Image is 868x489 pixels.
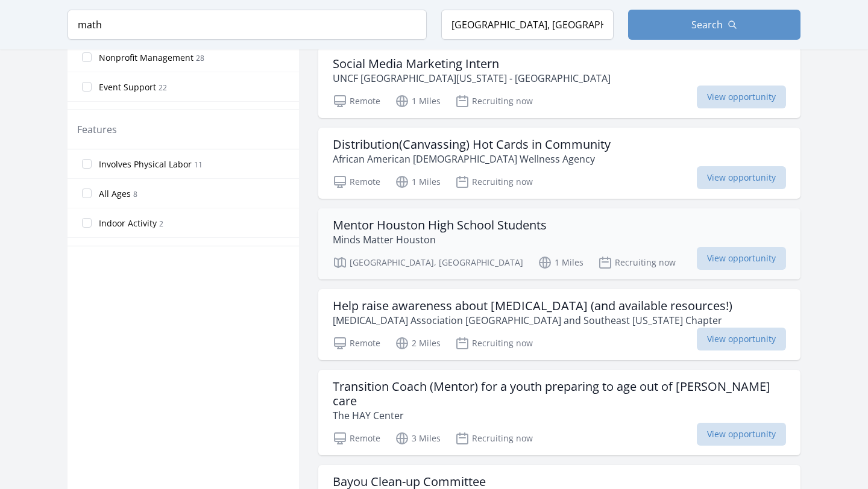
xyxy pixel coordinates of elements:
[194,160,203,170] span: 11
[395,175,441,189] p: 1 Miles
[196,53,204,63] span: 28
[318,128,800,199] a: Distribution(Canvassing) Hot Cards in Community African American [DEMOGRAPHIC_DATA] Wellness Agen...
[333,379,786,408] h3: Transition Coach (Mentor) for a youth preparing to age out of [PERSON_NAME] care
[333,94,380,108] p: Remote
[333,57,611,71] h3: Social Media Marketing Intern
[441,10,614,40] input: Location
[318,208,800,279] a: Mentor Houston High School Students Minds Matter Houston [GEOGRAPHIC_DATA], [GEOGRAPHIC_DATA] 1 M...
[318,47,800,118] a: Social Media Marketing Intern UNCF [GEOGRAPHIC_DATA][US_STATE] - [GEOGRAPHIC_DATA] Remote 1 Miles...
[318,289,800,360] a: Help raise awareness about [MEDICAL_DATA] (and available resources!) [MEDICAL_DATA] Association [...
[395,336,441,350] p: 2 Miles
[99,81,156,93] span: Event Support
[697,86,786,108] span: View opportunity
[628,10,800,40] button: Search
[333,71,611,86] p: UNCF [GEOGRAPHIC_DATA][US_STATE] - [GEOGRAPHIC_DATA]
[82,52,92,62] input: Nonprofit Management 28
[691,17,723,32] span: Search
[333,313,732,328] p: [MEDICAL_DATA] Association [GEOGRAPHIC_DATA] and Southeast [US_STATE] Chapter
[395,431,441,446] p: 3 Miles
[333,152,611,166] p: African American [DEMOGRAPHIC_DATA] Wellness Agency
[333,431,380,446] p: Remote
[333,137,611,152] h3: Distribution(Canvassing) Hot Cards in Community
[697,328,786,350] span: View opportunity
[99,158,192,170] span: Involves Physical Labor
[455,336,533,350] p: Recruiting now
[82,159,92,169] input: Involves Physical Labor 11
[333,255,523,270] p: [GEOGRAPHIC_DATA], [GEOGRAPHIC_DATA]
[333,336,380,350] p: Remote
[333,218,547,232] h3: Mentor Houston High School Students
[82,82,92,92] input: Event Support 22
[697,166,786,189] span: View opportunity
[697,423,786,446] span: View opportunity
[333,408,786,423] p: The HAY Center
[333,299,732,313] h3: Help raise awareness about [MEDICAL_DATA] (and available resources!)
[82,218,92,228] input: Indoor Activity 2
[68,10,427,40] input: Keyword
[318,370,800,455] a: Transition Coach (Mentor) for a youth preparing to age out of [PERSON_NAME] care The HAY Center R...
[99,217,157,229] span: Indoor Activity
[99,52,193,64] span: Nonprofit Management
[538,255,583,270] p: 1 Miles
[455,431,533,446] p: Recruiting now
[333,175,380,189] p: Remote
[77,122,117,137] legend: Features
[159,219,163,229] span: 2
[395,94,441,108] p: 1 Miles
[159,83,167,93] span: 22
[82,188,92,198] input: All Ages 8
[99,188,131,200] span: All Ages
[333,232,547,247] p: Minds Matter Houston
[455,94,533,108] p: Recruiting now
[697,247,786,270] span: View opportunity
[455,175,533,189] p: Recruiting now
[598,255,676,270] p: Recruiting now
[133,189,137,199] span: 8
[333,475,486,489] h3: Bayou Clean-up Committee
